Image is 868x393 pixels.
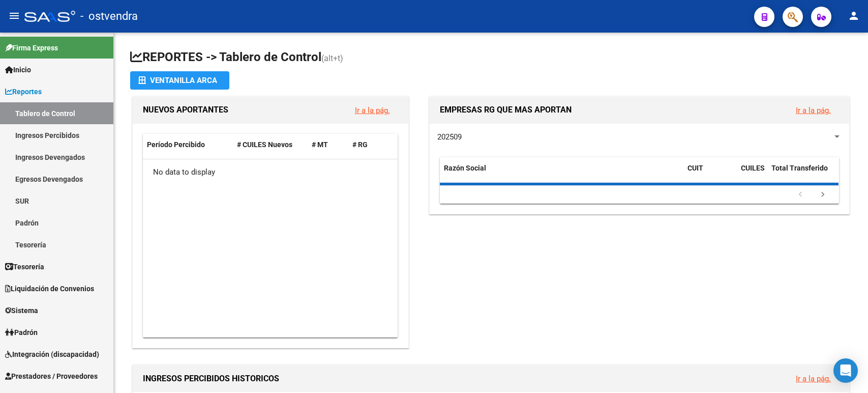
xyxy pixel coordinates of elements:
datatable-header-cell: Razón Social [440,157,683,191]
span: Razón Social [444,164,486,172]
span: Total Transferido [771,164,828,172]
datatable-header-cell: Total Transferido [767,157,839,191]
span: CUIT [687,164,703,172]
mat-icon: person [848,10,860,22]
span: INGRESOS PERCIBIDOS HISTORICOS [143,374,279,383]
span: Prestadores / Proveedores [5,371,98,382]
span: # CUILES Nuevos [237,141,292,149]
button: Ventanilla ARCA [130,71,229,90]
a: go to next page [813,189,832,201]
div: Open Intercom Messenger [833,358,858,383]
datatable-header-cell: # MT [308,134,348,156]
button: Ir a la pág. [788,101,839,120]
span: CUILES [741,164,765,172]
span: # MT [312,141,328,149]
span: Sistema [5,305,38,316]
mat-icon: menu [8,10,20,22]
h1: REPORTES -> Tablero de Control [130,49,852,67]
span: Firma Express [5,42,58,53]
datatable-header-cell: CUIT [683,157,737,191]
datatable-header-cell: Período Percibido [143,134,233,156]
a: Ir a la pág. [796,106,831,115]
span: (alt+t) [321,53,343,63]
button: Ir a la pág. [788,369,839,388]
span: # RG [352,141,368,149]
datatable-header-cell: CUILES [737,157,767,191]
a: Ir a la pág. [796,374,831,383]
a: Ir a la pág. [355,106,390,115]
span: Liquidación de Convenios [5,283,94,294]
span: EMPRESAS RG QUE MAS APORTAN [440,105,572,115]
span: Reportes [5,86,42,97]
span: NUEVOS APORTANTES [143,105,228,115]
span: 202509 [437,132,462,142]
datatable-header-cell: # CUILES Nuevos [233,134,308,156]
span: Integración (discapacidad) [5,349,99,360]
span: - ostvendra [80,5,138,27]
span: Padrón [5,327,38,338]
span: Tesorería [5,261,44,272]
a: go to previous page [791,189,810,201]
div: No data to display [143,159,398,185]
datatable-header-cell: # RG [348,134,389,156]
span: Inicio [5,64,31,75]
span: Período Percibido [147,141,205,149]
div: Ventanilla ARCA [138,71,221,90]
button: Ir a la pág. [347,101,398,120]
